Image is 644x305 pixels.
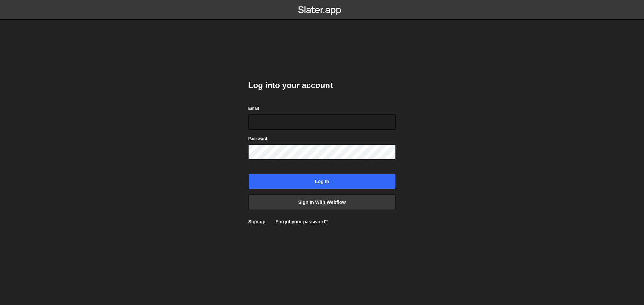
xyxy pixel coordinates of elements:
[248,105,259,112] label: Email
[248,80,396,91] h2: Log into your account
[248,195,396,210] a: Sign in with Webflow
[248,219,265,224] a: Sign up
[275,219,328,224] a: Forgot your password?
[248,135,267,142] label: Password
[248,174,396,189] input: Log in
